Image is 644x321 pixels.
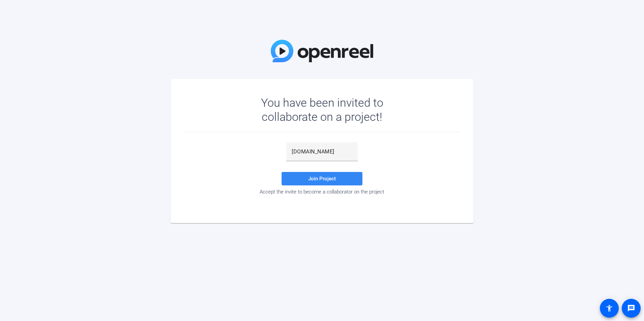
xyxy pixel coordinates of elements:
[292,148,352,156] input: Password
[241,96,403,124] div: You have been invited to collaborate on a project!
[184,189,460,195] div: Accept the invite to become a collaborator on the project
[271,40,373,62] img: OpenReel Logo
[627,304,635,312] mat-icon: message
[605,304,613,312] mat-icon: accessibility
[282,172,362,185] button: Join Project
[308,176,336,182] span: Join Project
